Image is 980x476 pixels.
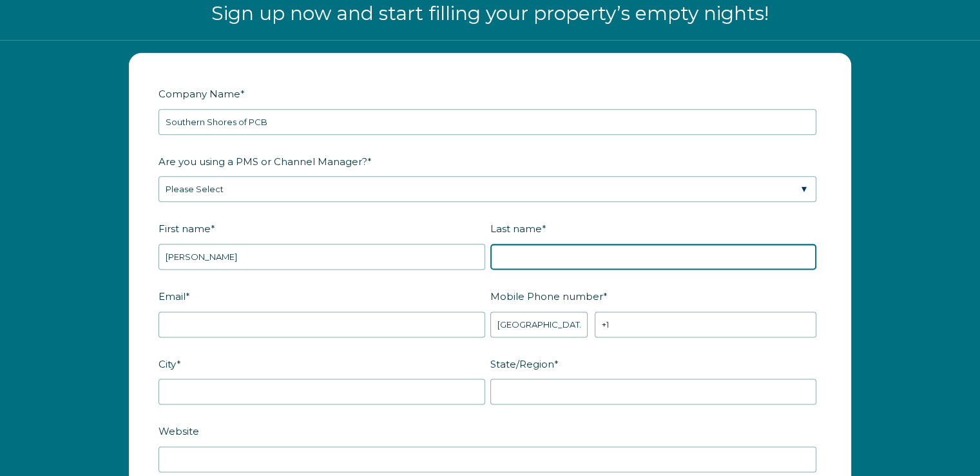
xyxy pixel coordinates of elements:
span: Website [159,421,199,441]
span: Email [159,286,186,306]
span: Sign up now and start filling your property’s empty nights! [211,1,769,25]
span: Are you using a PMS or Channel Manager? [159,152,367,172]
span: State/Region [490,354,554,374]
span: City [159,354,177,374]
span: Mobile Phone number [490,286,603,306]
span: Last name [490,219,542,239]
span: First name [159,219,211,239]
span: Company Name [159,84,240,104]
